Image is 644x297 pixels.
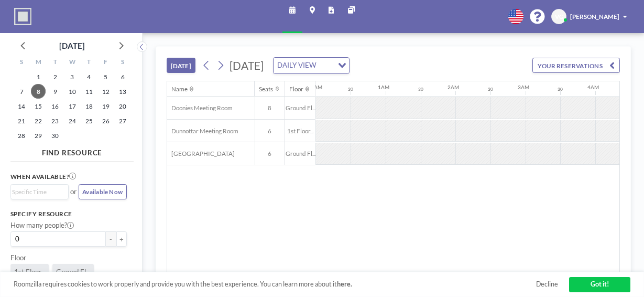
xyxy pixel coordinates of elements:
[320,60,332,71] input: Search for option
[378,84,389,91] div: 1AM
[106,231,116,246] button: -
[116,231,127,246] button: +
[70,187,77,196] span: or
[99,113,113,128] span: Friday, September 26, 2025
[82,99,96,113] span: Thursday, September 18, 2025
[79,184,127,199] button: Available Now
[255,104,285,112] span: 8
[14,268,46,277] span: 1st Floor...
[285,127,315,135] span: 1st Floor...
[65,84,80,99] span: Wednesday, September 10, 2025
[14,113,29,128] span: Sunday, September 21, 2025
[555,13,563,20] span: VG
[48,99,62,113] span: Tuesday, September 16, 2025
[285,150,315,157] span: Ground Fl...
[10,210,127,218] h3: Specify resource
[285,104,315,112] span: Ground Fl...
[48,113,62,128] span: Tuesday, September 23, 2025
[10,145,134,157] h4: FIND RESOURCE
[167,104,233,112] span: Doonies Meeting Room
[99,99,113,113] span: Friday, September 19, 2025
[587,84,599,91] div: 4AM
[289,85,303,93] div: Floor
[59,38,85,53] div: [DATE]
[14,8,31,25] img: organization-logo
[255,127,285,135] span: 6
[14,280,536,289] span: Roomzilla requires cookies to work properly and provide you with the best experience. You can lea...
[115,113,130,128] span: Saturday, September 27, 2025
[99,84,113,99] span: Friday, September 12, 2025
[114,56,131,69] div: S
[30,56,47,69] div: M
[48,69,62,84] span: Tuesday, September 2, 2025
[518,84,529,91] div: 3AM
[82,113,96,128] span: Thursday, September 25, 2025
[81,56,97,69] div: T
[48,84,62,99] span: Tuesday, September 9, 2025
[171,85,188,93] div: Name
[10,221,74,230] label: How many people?
[12,187,62,196] input: Search for option
[115,69,130,84] span: Saturday, September 6, 2025
[167,58,195,73] button: [DATE]
[447,84,459,91] div: 2AM
[276,60,319,71] span: DAILY VIEW
[167,150,235,157] span: [GEOGRAPHIC_DATA]
[255,150,285,157] span: 6
[65,99,80,113] span: Wednesday, September 17, 2025
[13,56,30,69] div: S
[570,13,619,20] span: [PERSON_NAME]
[11,185,68,198] div: Search for option
[31,113,46,128] span: Monday, September 22, 2025
[65,69,80,84] span: Wednesday, September 3, 2025
[418,87,423,92] div: 30
[10,253,26,262] label: Floor
[48,128,62,143] span: Tuesday, September 30, 2025
[31,128,46,143] span: Monday, September 29, 2025
[31,99,46,113] span: Monday, September 15, 2025
[230,59,264,72] span: [DATE]
[31,84,46,99] span: Monday, September 8, 2025
[56,268,91,277] span: Ground Fl...
[31,69,46,84] span: Monday, September 1, 2025
[259,85,273,93] div: Seats
[47,56,63,69] div: T
[167,127,238,135] span: Dunnottar Meeting Room
[558,87,563,92] div: 30
[14,99,29,113] span: Sunday, September 14, 2025
[64,56,81,69] div: W
[337,280,352,288] a: here.
[14,84,29,99] span: Sunday, September 7, 2025
[488,87,493,92] div: 30
[97,56,114,69] div: F
[82,84,96,99] span: Thursday, September 11, 2025
[536,280,558,289] a: Decline
[115,84,130,99] span: Saturday, September 13, 2025
[569,277,630,292] a: Got it!
[274,58,349,73] div: Search for option
[99,69,113,84] span: Friday, September 5, 2025
[65,113,80,128] span: Wednesday, September 24, 2025
[14,128,29,143] span: Sunday, September 28, 2025
[348,87,353,92] div: 30
[82,188,123,195] span: Available Now
[115,99,130,113] span: Saturday, September 20, 2025
[532,58,620,73] button: YOUR RESERVATIONS
[82,69,96,84] span: Thursday, September 4, 2025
